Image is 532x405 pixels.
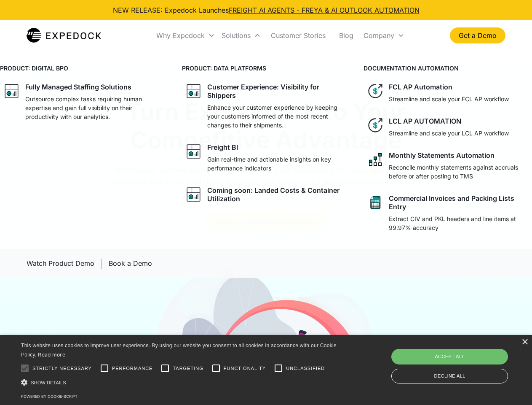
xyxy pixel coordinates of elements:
[21,343,337,358] span: This website uses cookies to improve user experience. By using our website you consent to all coo...
[25,83,131,91] div: Fully Managed Staffing Solutions
[173,365,203,372] span: Targeting
[367,117,384,134] img: dollar icon
[218,21,264,50] div: Solutions
[27,27,101,44] img: Expedock Logo
[109,256,152,271] a: Book a Demo
[113,5,420,15] div: NEW RELEASE: Expedock Launches
[109,259,152,267] div: Book a Demo
[222,31,251,40] div: Solutions
[367,151,384,168] img: network like icon
[364,79,532,107] a: dollar iconFCL AP AutomationStreamline and scale your FCL AP workflow
[207,83,347,100] div: Customer Experience: Visibility for Shippers
[31,380,66,385] span: Show details
[360,21,408,50] div: Company
[185,83,202,100] img: graph icon
[182,183,350,206] a: graph iconComing soon: Landed Costs & Container Utilization
[389,163,529,181] p: Reconcile monthly statements against accruals before or after posting to TMS
[185,143,202,160] img: graph icon
[332,21,360,50] a: Blog
[364,31,394,40] div: Company
[389,117,461,125] div: LCL AP AUTOMATION
[207,103,347,130] p: Enhance your customer experience by keeping your customers informed of the most recent changes to...
[367,83,384,100] img: dollar icon
[364,64,532,73] h4: DOCUMENTATION AUTOMATION
[38,351,65,358] a: Read more
[3,83,20,100] img: graph icon
[389,129,509,138] p: Streamline and scale your LCL AP workflow
[207,186,347,203] div: Coming soon: Landed Costs & Container Utilization
[367,194,384,211] img: sheet icon
[224,365,266,372] span: Functionality
[207,155,347,173] p: Gain real-time and actionable insights on key performance indicators
[153,21,218,50] div: Why Expedock
[112,365,153,372] span: Performance
[389,214,529,232] p: Extract CIV and PKL headers and line items at 99.97% accuracy
[389,94,509,103] p: Streamline and scale your FCL AP workflow
[389,151,495,159] div: Monthly Statements Automation
[364,191,532,235] a: sheet iconCommercial Invoices and Packing Lists EntryExtract CIV and PKL headers and line items a...
[264,21,332,50] a: Customer Stories
[286,365,325,372] span: Unclassified
[27,256,94,271] a: open lightbox
[450,27,505,43] a: Get a Demo
[27,27,101,44] a: home
[182,140,350,176] a: graph iconFreight BIGain real-time and actionable insights on key performance indicators
[182,64,350,73] h4: PRODUCT: DATA PLATFORMS
[182,79,350,133] a: graph iconCustomer Experience: Visibility for ShippersEnhance your customer experience by keeping...
[21,394,78,399] a: Powered by cookie-script
[364,113,532,141] a: dollar iconLCL AP AUTOMATIONStreamline and scale your LCL AP workflow
[185,186,202,203] img: graph icon
[392,314,532,405] iframe: Chat Widget
[389,83,452,91] div: FCL AP Automation
[21,378,340,387] div: Show details
[25,94,165,121] p: Outsource complex tasks requiring human expertise and gain full visibility on their productivity ...
[27,259,94,267] div: Watch Product Demo
[229,6,420,14] a: FREIGHT AI AGENTS - FREYA & AI OUTLOOK AUTOMATION
[389,194,529,211] div: Commercial Invoices and Packing Lists Entry
[364,148,532,184] a: network like iconMonthly Statements AutomationReconcile monthly statements against accruals befor...
[32,365,92,372] span: Strictly necessary
[156,31,205,40] div: Why Expedock
[207,143,238,151] div: Freight BI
